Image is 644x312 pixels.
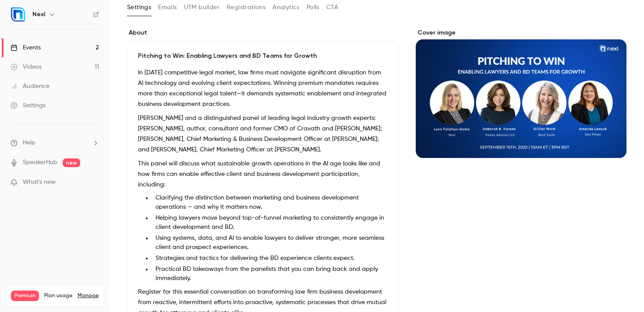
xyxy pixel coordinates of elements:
span: Plan usage [44,292,72,299]
div: Videos [11,63,42,71]
li: Practical BD takeaways from the panelists that you can bring back and apply immediately. [152,265,387,283]
a: Manage [78,292,99,299]
label: Cover image [416,28,626,37]
span: new [63,158,80,167]
div: Audience [11,82,50,91]
p: Pitching to Win: Enabling Lawyers and BD Teams for Growth [138,52,387,60]
li: Using systems, data, and AI to enable lawyers to deliver stronger, more seamless client and prosp... [152,234,387,252]
li: Strategies and tactics for delivering the BD experience clients expect. [152,254,387,263]
li: help-dropdown-opener [11,138,99,147]
button: Registrations [226,0,265,14]
p: [PERSON_NAME] and a distinguished panel of leading legal industry growth experts: [PERSON_NAME], ... [138,113,387,155]
li: Helping lawyers move beyond top-of-funnel marketing to consistently engage in client development ... [152,214,387,232]
div: Events [11,43,41,52]
p: This panel will discuss what sustainable growth operations in the AI age looks like and how firms... [138,158,387,190]
li: Clarifying the distinction between marketing and business development operations — and why it mat... [152,193,387,212]
span: What's new [23,178,56,187]
span: Premium [11,291,39,301]
button: Emails [158,0,177,14]
p: In [DATE] competitive legal market, law firms must navigate significant disruption from AI techno... [138,67,387,109]
img: Nexl [11,7,25,21]
div: Settings [11,101,46,110]
section: Cover image [416,28,626,158]
button: CTA [326,0,338,14]
span: Help [23,138,35,147]
label: About [127,28,398,37]
button: Polls [307,0,319,14]
a: SpeakerHub [23,158,57,167]
button: Settings [127,0,151,14]
h6: Nexl [32,10,45,19]
button: Analytics [272,0,300,14]
button: UTM builder [184,0,219,14]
